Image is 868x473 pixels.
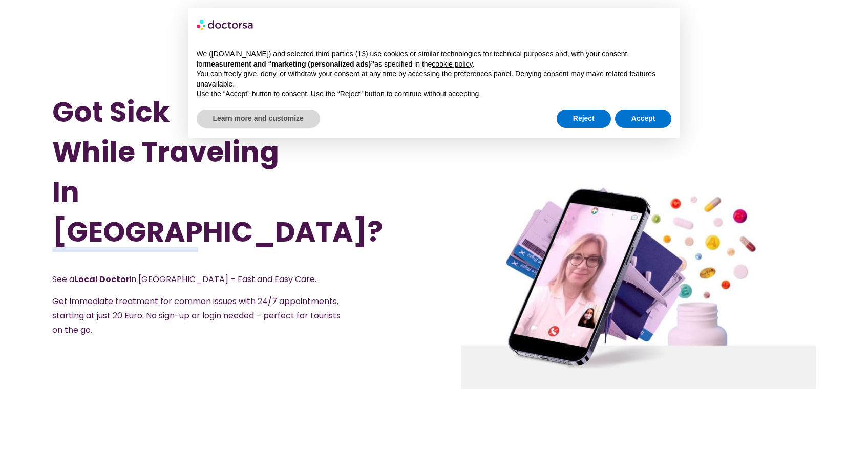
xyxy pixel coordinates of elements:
strong: Local Doctor [74,273,130,285]
button: Learn more and customize [197,110,320,128]
p: Use the “Accept” button to consent. Use the “Reject” button to continue without accepting. [197,89,672,99]
span: Get immediate treatment for common issues with 24/7 appointments, starting at just 20 Euro. No si... [52,295,341,336]
button: Reject [557,110,611,128]
p: We ([DOMAIN_NAME]) and selected third parties (13) use cookies or similar technologies for techni... [197,49,672,69]
span: See a in [GEOGRAPHIC_DATA] – Fast and Easy Care. [52,273,316,285]
strong: measurement and “marketing (personalized ads)” [205,60,374,68]
h1: Got Sick While Traveling In [GEOGRAPHIC_DATA]? [52,92,377,252]
img: logo [197,16,254,33]
button: Accept [615,110,672,128]
p: You can freely give, deny, or withdraw your consent at any time by accessing the preferences pane... [197,69,672,89]
a: cookie policy [432,60,472,68]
